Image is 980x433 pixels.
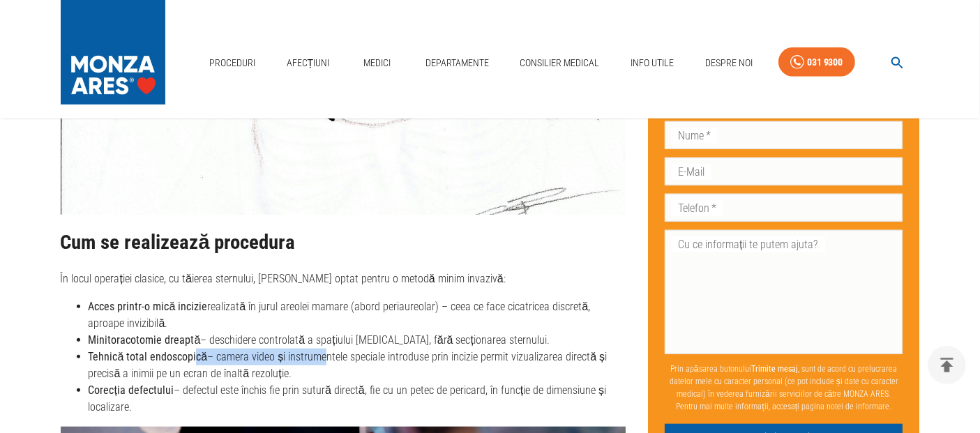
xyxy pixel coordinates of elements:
li: – defectul este închis fie prin sutură directă, fie cu un petec de pericard, în funcție de dimens... [89,382,626,416]
p: În locul operației clasice, cu tăierea sternului, [PERSON_NAME] optat pentru o metodă minim invaz... [61,271,626,287]
div: 031 9300 [807,54,843,71]
strong: Minitoracotomie dreaptă [89,333,201,347]
a: Proceduri [204,49,261,77]
a: Departamente [420,49,495,77]
li: – camera video și instrumentele speciale introduse prin incizie permit vizualizarea directă și pr... [89,349,626,382]
strong: Corecția defectului [89,383,174,397]
a: 031 9300 [778,47,855,77]
h2: Cum se realizează procedura [61,231,626,254]
a: Medici [355,49,400,77]
p: Prin apăsarea butonului , sunt de acord cu prelucrarea datelor mele cu caracter personal (ce pot ... [665,357,903,418]
li: – deschidere controlată a spațiului [MEDICAL_DATA], fără secționarea sternului. [89,332,626,349]
a: Afecțiuni [281,49,336,77]
button: delete [928,346,966,384]
a: Consilier Medical [514,49,605,77]
b: Trimite mesaj [751,364,798,374]
a: Info Utile [625,49,679,77]
strong: Acces printr-o mică incizie [89,300,208,313]
strong: Tehnică total endoscopică [89,350,208,363]
a: Despre Noi [700,49,758,77]
li: realizată în jurul areolei mamare (abord periaureolar) – ceea ce face cicatricea discretă, aproap... [89,298,626,332]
